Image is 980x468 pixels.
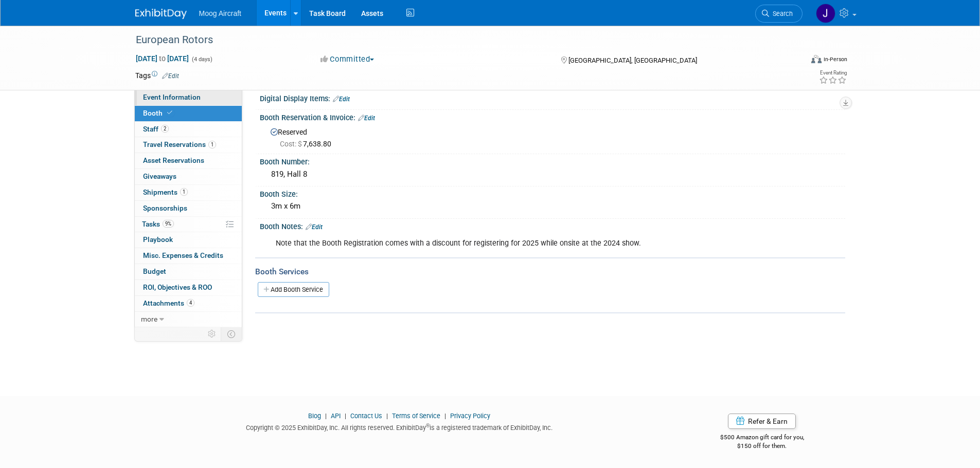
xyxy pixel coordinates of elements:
[143,267,166,275] span: Budget
[141,315,157,323] span: more
[143,156,204,164] span: Asset Reservations
[323,412,329,420] span: |
[135,201,242,216] a: Sponsorships
[157,54,167,63] span: to
[135,248,242,264] a: Misc. Expenses & Credits
[143,93,201,101] span: Event Information
[161,125,169,133] span: 2
[268,124,838,149] div: Reserved
[135,122,242,137] a: Staff2
[143,251,223,259] span: Misc. Expenses & Credits
[384,412,390,420] span: |
[163,220,174,228] span: 9%
[135,264,242,279] a: Budget
[308,412,321,420] a: Blog
[143,204,187,212] span: Sponsorships
[180,188,188,196] span: 1
[331,412,341,420] a: API
[135,296,242,311] a: Attachments4
[135,9,187,19] img: ExhibitDay
[221,327,242,341] td: Toggle Event Tabs
[823,55,847,63] div: In-Person
[568,57,697,64] span: [GEOGRAPHIC_DATA], [GEOGRAPHIC_DATA]
[135,106,242,121] a: Booth
[350,412,382,420] a: Contact Us
[142,220,174,228] span: Tasks
[268,198,838,214] div: 3m x 6m
[317,54,378,65] button: Committed
[342,412,349,420] span: |
[162,72,179,80] a: Edit
[143,188,188,196] span: Shipments
[191,56,212,63] span: (4 days)
[816,4,835,23] img: Josh Maday
[280,140,335,148] span: 7,638.80
[143,140,216,148] span: Travel Reservations
[187,299,194,307] span: 4
[358,115,375,122] a: Edit
[135,312,242,327] a: more
[269,233,732,254] div: Note that the Booth Registration comes with a discount for registering for 2025 while onsite at t...
[679,426,845,450] div: $500 Amazon gift card for you,
[260,110,845,123] div: Booth Reservation & Invoice:
[742,53,848,69] div: Event Format
[143,172,176,180] span: Giveaways
[135,137,242,153] a: Travel Reservations1
[819,70,847,76] div: Event Rating
[135,217,242,232] a: Tasks9%
[258,282,329,297] a: Add Booth Service
[306,223,323,231] a: Edit
[143,299,194,307] span: Attachments
[333,96,350,103] a: Edit
[392,412,440,420] a: Terms of Service
[280,140,303,148] span: Cost: $
[426,423,430,428] sup: ®
[260,154,845,167] div: Booth Number:
[135,280,242,295] a: ROI, Objectives & ROO
[755,5,803,23] a: Search
[260,91,845,104] div: Digital Display Items:
[135,153,242,169] a: Asset Reservations
[203,327,221,341] td: Personalize Event Tab Strip
[260,186,845,199] div: Booth Size:
[132,31,787,49] div: European Rotors
[143,109,174,117] span: Booth
[135,421,664,433] div: Copyright © 2025 ExhibitDay, Inc. All rights reserved. ExhibitDay is a registered trademark of Ex...
[143,283,212,291] span: ROI, Objectives & ROO
[728,414,796,429] a: Refer & Earn
[450,412,490,420] a: Privacy Policy
[811,55,822,63] img: Format-Inperson.png
[679,442,845,451] div: $150 off for them.
[135,70,179,81] td: Tags
[135,232,242,248] a: Playbook
[208,141,216,148] span: 1
[167,110,172,116] i: Booth reservation complete
[199,9,241,17] span: Moog Aircraft
[255,266,845,277] div: Booth Services
[268,166,838,182] div: 819, Hall 8
[135,185,242,200] a: Shipments1
[135,54,189,63] span: [DATE] [DATE]
[442,412,449,420] span: |
[143,235,173,244] span: Playbook
[135,90,242,105] a: Event Information
[135,169,242,184] a: Giveaways
[260,219,845,232] div: Booth Notes:
[143,125,169,133] span: Staff
[769,10,793,17] span: Search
